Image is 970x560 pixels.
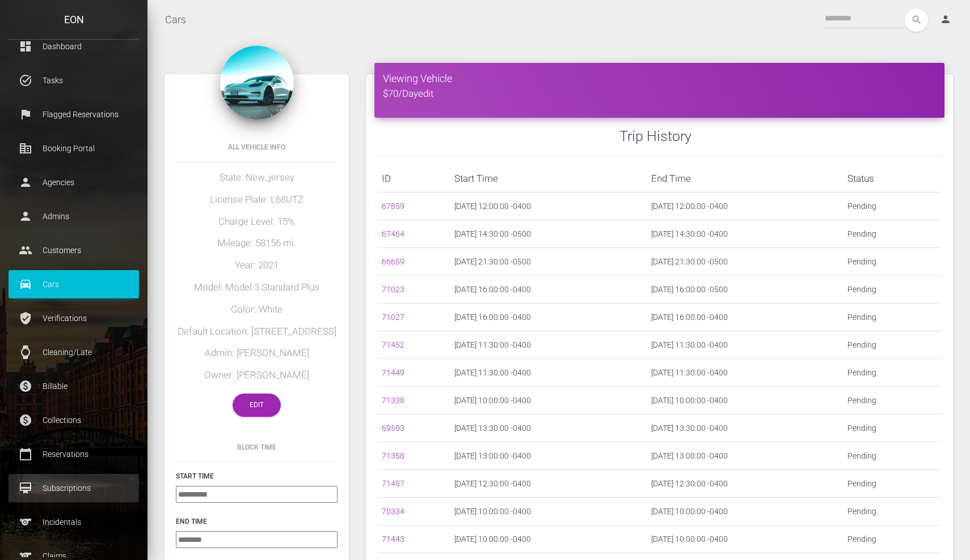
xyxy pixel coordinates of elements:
[176,142,338,152] h6: All Vehicle Info
[450,442,646,470] td: [DATE] 13:00:00 -0400
[843,387,942,414] td: Pending
[647,387,843,414] td: [DATE] 10:00:00 -0400
[17,514,130,531] p: Incidentals
[843,414,942,442] td: Pending
[176,303,338,317] h5: Color: White
[17,446,130,463] p: Reservations
[176,281,338,294] h5: Model: Model 3 Standard Plus
[9,66,139,95] a: task_alt Tasks
[9,134,139,163] a: corporate_fare Booking Portal
[176,259,338,272] h5: Year: 2021
[619,126,942,146] h3: Trip History
[17,242,130,259] p: Customers
[843,276,942,303] td: Pending
[9,372,139,400] a: paid Billable
[843,442,942,470] td: Pending
[176,442,338,452] h6: Block Time
[9,508,139,536] a: sports Incidentals
[382,451,404,460] a: 71358
[17,106,130,123] p: Flagged Reservations
[176,237,338,250] h5: Mileage: 58156 mi.
[843,498,942,525] td: Pending
[17,378,130,395] p: Billable
[17,310,130,327] p: Verifications
[9,406,139,434] a: paid Collections
[647,359,843,387] td: [DATE] 11:30:00 -0400
[233,394,281,417] a: Edit
[17,208,130,225] p: Admins
[17,72,130,89] p: Tasks
[647,220,843,248] td: [DATE] 14:30:00 -0400
[176,325,338,339] h5: Default Location: [STREET_ADDRESS]
[382,340,404,349] a: 71452
[450,470,646,498] td: [DATE] 12:30:00 -0400
[9,32,139,61] a: dashboard Dashboard
[450,165,646,193] th: Start Time
[647,303,843,331] td: [DATE] 16:00:00 -0400
[17,344,130,361] p: Cleaning/Late
[17,412,130,429] p: Collections
[450,193,646,220] td: [DATE] 12:00:00 -0400
[382,507,404,516] a: 70334
[382,479,404,488] a: 71457
[450,220,646,248] td: [DATE] 14:30:00 -0500
[17,38,130,55] p: Dashboard
[450,414,646,442] td: [DATE] 13:30:00 -0400
[647,525,843,553] td: [DATE] 10:00:00 -0400
[382,313,404,322] a: 71027
[382,424,404,433] a: 69593
[647,248,843,276] td: [DATE] 21:30:00 -0500
[382,535,404,544] a: 71443
[450,303,646,331] td: [DATE] 16:00:00 -0400
[9,202,139,230] a: person Admins
[165,6,186,34] a: Cars
[9,236,139,264] a: people Customers
[647,414,843,442] td: [DATE] 13:30:00 -0400
[647,276,843,303] td: [DATE] 16:00:00 -0500
[843,470,942,498] td: Pending
[176,516,338,527] h6: End Time
[382,229,404,238] a: 67464
[382,368,404,377] a: 71449
[843,248,942,276] td: Pending
[382,396,404,405] a: 71338
[418,88,433,99] a: edit
[905,8,928,32] button: search
[9,100,139,129] a: flag Flagged Reservations
[647,442,843,470] td: [DATE] 13:00:00 -0400
[9,168,139,196] a: person Agencies
[382,285,404,294] a: 71023
[450,498,646,525] td: [DATE] 10:00:00 -0400
[450,387,646,414] td: [DATE] 10:00:00 -0400
[843,331,942,359] td: Pending
[382,257,404,266] a: 66659
[176,347,338,360] h5: Admin: [PERSON_NAME]
[176,215,338,229] h5: Charge Level: 15%
[450,359,646,387] td: [DATE] 11:30:00 -0400
[843,359,942,387] td: Pending
[17,276,130,293] p: Cars
[450,248,646,276] td: [DATE] 21:30:00 -0500
[450,525,646,553] td: [DATE] 10:00:00 -0400
[647,498,843,525] td: [DATE] 10:00:00 -0400
[647,193,843,220] td: [DATE] 12:00:00 -0400
[176,471,338,481] h6: Start Time
[9,440,139,468] a: calendar_today Reservations
[931,8,961,31] a: person
[377,165,450,193] th: ID
[176,193,338,207] h5: License Plate: L68UTZ
[843,303,942,331] td: Pending
[383,71,936,86] h4: Viewing Vehicle
[9,270,139,298] a: drive_eta Cars
[843,525,942,553] td: Pending
[647,470,843,498] td: [DATE] 12:30:00 -0400
[220,46,294,119] img: 152.jpg
[17,174,130,191] p: Agencies
[9,474,139,502] a: card_membership Subscriptions
[17,480,130,497] p: Subscriptions
[450,331,646,359] td: [DATE] 11:30:00 -0400
[382,202,404,211] a: 67859
[176,369,338,382] h5: Owner: [PERSON_NAME]
[9,338,139,366] a: watch Cleaning/Late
